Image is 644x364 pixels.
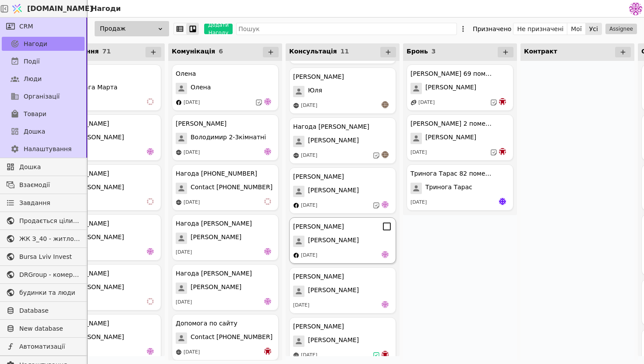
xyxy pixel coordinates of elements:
[184,99,200,106] div: [DATE]
[11,0,24,17] img: Logo
[407,114,513,161] div: [PERSON_NAME] 2 помешкання[PERSON_NAME][DATE]bo
[172,48,215,55] span: Комунікація
[147,148,154,155] img: de
[73,83,117,94] span: Бесага Марта
[382,351,389,358] img: bo
[176,219,252,228] div: Нагода [PERSON_NAME]
[2,142,85,156] a: Налаштування
[293,172,344,181] div: [PERSON_NAME]
[24,110,46,119] span: Товари
[184,349,200,356] div: [DATE]
[24,92,60,101] span: Організації
[54,264,161,311] div: [PERSON_NAME][PERSON_NAME]vi
[407,64,513,111] div: [PERSON_NAME] 69 помешкання[PERSON_NAME][DATE]bo
[24,145,71,154] span: Налаштування
[301,252,317,259] div: [DATE]
[410,119,494,128] div: [PERSON_NAME] 2 помешкання
[264,98,271,105] img: de
[184,149,200,156] div: [DATE]
[2,89,85,103] a: Організації
[19,180,80,190] span: Взаємодії
[19,252,80,262] span: Bursa Lviv Invest
[293,352,299,358] img: online-store.svg
[147,98,154,105] img: vi
[73,283,124,294] span: [PERSON_NAME]
[19,198,50,208] span: Завдання
[172,314,279,360] div: Допомога по сайтуContact [PHONE_NUMBER][DATE]bo
[289,317,396,364] div: [PERSON_NAME][PERSON_NAME][DATE]bo
[176,349,182,355] img: online-store.svg
[2,54,85,68] a: Події
[176,299,192,306] div: [DATE]
[293,72,344,81] div: [PERSON_NAME]
[54,164,161,211] div: [PERSON_NAME][PERSON_NAME]vi
[2,124,85,138] a: Дошка
[176,169,257,178] div: Нагода [PHONE_NUMBER]
[308,86,322,97] span: Юля
[73,133,124,144] span: [PERSON_NAME]
[19,22,33,31] span: CRM
[176,69,196,78] div: Олена
[425,133,476,144] span: [PERSON_NAME]
[407,48,428,55] span: Бронь
[176,249,192,256] div: [DATE]
[88,4,121,14] h2: Нагоди
[24,74,42,84] span: Люди
[499,198,506,205] img: Яр
[191,83,211,94] span: Олена
[293,152,299,159] img: online-store.svg
[24,39,47,49] span: Нагоди
[473,23,511,35] div: Призначено
[293,202,299,209] img: facebook.svg
[301,202,317,209] div: [DATE]
[293,102,299,109] img: online-store.svg
[264,348,271,355] img: bo
[301,152,317,159] div: [DATE]
[176,269,252,278] div: Нагода [PERSON_NAME]
[308,236,359,247] span: [PERSON_NAME]
[425,83,476,94] span: [PERSON_NAME]
[176,99,182,106] img: facebook.svg
[382,101,389,108] img: an
[172,164,279,211] div: Нагода [PHONE_NUMBER]Contact [PHONE_NUMBER][DATE]vi
[19,288,80,297] span: будинки та люди
[172,114,279,161] div: [PERSON_NAME]Володимир 2-3кімнатні[DATE]de
[184,199,200,206] div: [DATE]
[308,136,359,147] span: [PERSON_NAME]
[410,149,427,156] div: [DATE]
[308,186,359,197] span: [PERSON_NAME]
[382,251,389,258] img: de
[147,348,154,355] img: de
[24,57,40,66] span: Події
[19,270,80,279] span: DRGroup - комерційна нерухоомість
[308,286,359,297] span: [PERSON_NAME]
[289,267,396,314] div: [PERSON_NAME][PERSON_NAME][DATE]de
[19,324,80,333] span: New database
[172,264,279,311] div: Нагода [PERSON_NAME][PERSON_NAME][DATE]de
[289,67,396,114] div: [PERSON_NAME]Юля[DATE]an
[308,336,359,347] span: [PERSON_NAME]
[629,2,642,15] img: 137b5da8a4f5046b86490006a8dec47a
[54,214,161,261] div: [PERSON_NAME][PERSON_NAME]de
[2,268,85,282] a: DRGroup - комерційна нерухоомість
[191,233,241,244] span: [PERSON_NAME]
[2,304,85,318] a: Database
[219,48,223,55] span: 6
[513,23,567,35] button: Не призначені
[2,72,85,86] a: Люди
[9,0,88,17] a: [DOMAIN_NAME]
[264,198,271,205] img: vi
[95,21,169,36] div: Продаж
[301,352,317,359] div: [DATE]
[499,98,506,105] img: bo
[73,233,124,244] span: [PERSON_NAME]
[418,99,435,106] div: [DATE]
[2,37,85,51] a: Нагоди
[2,178,85,192] a: Взаємодії
[2,19,85,33] a: CRM
[2,286,85,300] a: будинки та люди
[147,248,154,255] img: de
[499,148,506,155] img: bo
[19,163,80,172] span: Дошка
[605,24,637,34] button: Assignee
